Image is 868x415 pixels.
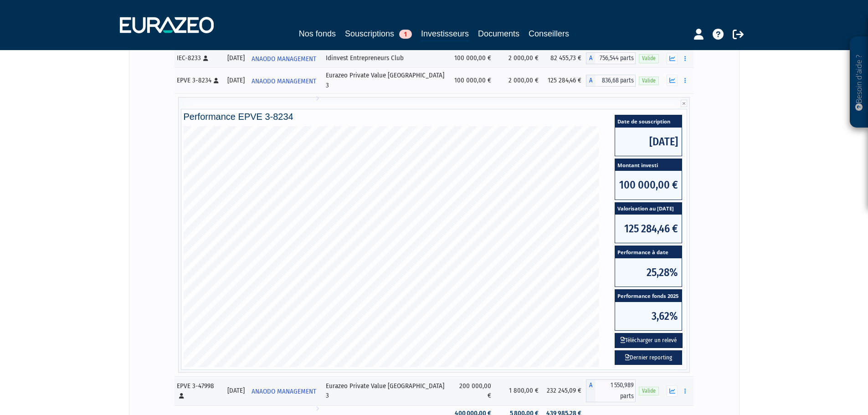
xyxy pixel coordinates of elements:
span: Date de souscription [615,115,682,128]
div: Eurazeo Private Value [GEOGRAPHIC_DATA] 3 [326,71,447,90]
span: 1 [399,30,412,39]
div: A - Idinvest Entrepreneurs Club [586,52,636,64]
a: Souscriptions1 [345,27,412,40]
td: 200 000,00 € [451,376,496,405]
td: 1 800,00 € [496,376,543,405]
span: [DATE] [615,128,682,156]
span: A [586,75,595,87]
span: Montant investi [615,159,682,171]
td: 2 000,00 € [496,67,543,93]
i: Voir l'investisseur [316,90,319,107]
span: 25,28% [615,258,682,287]
img: 1732889491-logotype_eurazeo_blanc_rvb.png [120,17,214,33]
div: [DATE] [227,386,245,395]
td: 2 000,00 € [496,49,543,67]
span: Valide [639,77,659,85]
td: 125 284,46 € [543,67,586,93]
td: 100 000,00 € [451,67,496,93]
span: Valide [639,54,659,63]
a: Documents [478,27,519,40]
div: [DATE] [227,76,245,85]
span: 3,62% [615,302,682,330]
span: ANAODO MANAGEMENT [252,73,316,90]
span: ANAODO MANAGEMENT [252,51,316,67]
a: Dernier reporting [615,350,682,365]
td: 100 000,00 € [451,49,496,67]
span: Performance fonds 2025 [615,290,682,302]
div: EPVE 3-8234 [177,76,221,85]
span: Valide [639,387,659,395]
div: EPVE 3-47998 [177,381,221,401]
div: IEC-8233 [177,53,221,63]
span: 100 000,00 € [615,171,682,199]
span: 756,544 parts [595,52,636,64]
span: ANAODO MANAGEMENT [252,383,316,400]
span: 1 550,989 parts [595,379,636,402]
a: ANAODO MANAGEMENT [248,382,323,400]
a: Conseillers [529,27,569,40]
span: Valorisation au [DATE] [615,203,682,215]
div: A - Eurazeo Private Value Europe 3 [586,75,636,87]
i: [Français] Personne physique [214,78,219,83]
div: Eurazeo Private Value [GEOGRAPHIC_DATA] 3 [326,381,447,401]
span: Performance à date [615,246,682,258]
i: [Français] Personne physique [203,56,208,61]
a: ANAODO MANAGEMENT [248,49,323,67]
a: Nos fonds [299,27,336,40]
div: Idinvest Entrepreneurs Club [326,53,447,63]
span: 836,68 parts [595,75,636,87]
p: Besoin d'aide ? [854,41,864,123]
span: 125 284,46 € [615,215,682,243]
span: A [586,379,595,402]
i: [Français] Personne physique [179,393,184,399]
span: A [586,52,595,64]
a: ANAODO MANAGEMENT [248,72,323,90]
button: Télécharger un relevé [615,333,683,348]
td: 232 245,09 € [543,376,586,405]
h4: Performance EPVE 3-8234 [184,112,685,122]
div: [DATE] [227,53,245,63]
td: 82 455,73 € [543,49,586,67]
a: Investisseurs [421,27,469,41]
div: A - Eurazeo Private Value Europe 3 [586,379,636,402]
